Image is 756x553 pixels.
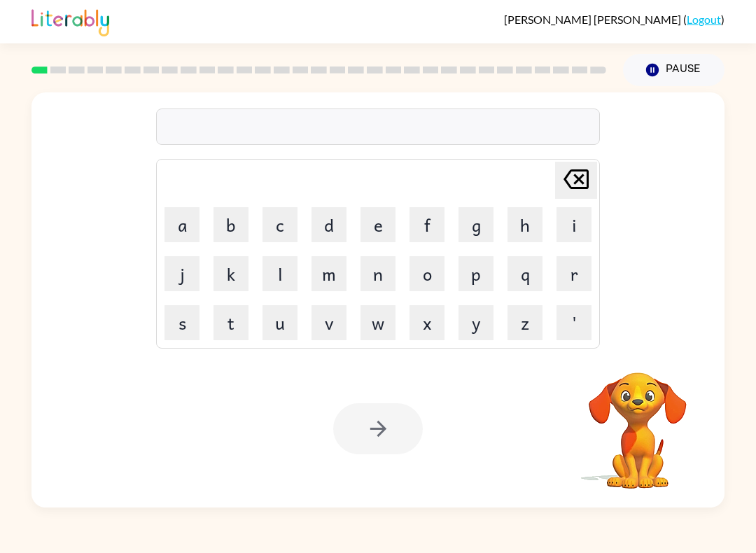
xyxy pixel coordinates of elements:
button: w [360,305,395,340]
button: x [409,305,444,340]
button: d [311,207,346,242]
button: i [556,207,591,242]
button: q [507,256,542,291]
button: m [311,256,346,291]
button: z [507,305,542,340]
span: [PERSON_NAME] [PERSON_NAME] [504,13,683,26]
button: f [409,207,444,242]
button: Pause [623,54,724,86]
button: t [213,305,248,340]
button: a [164,207,199,242]
button: h [507,207,542,242]
video: Your browser must support playing .mp4 files to use Literably. Please try using another browser. [568,351,708,491]
button: o [409,256,444,291]
button: e [360,207,395,242]
button: n [360,256,395,291]
button: j [164,256,199,291]
a: Logout [687,13,721,26]
button: r [556,256,591,291]
button: p [458,256,493,291]
button: g [458,207,493,242]
img: Literably [31,6,109,36]
button: y [458,305,493,340]
button: ' [556,305,591,340]
button: l [262,256,297,291]
button: s [164,305,199,340]
button: u [262,305,297,340]
div: ( ) [504,13,724,26]
button: v [311,305,346,340]
button: b [213,207,248,242]
button: c [262,207,297,242]
button: k [213,256,248,291]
